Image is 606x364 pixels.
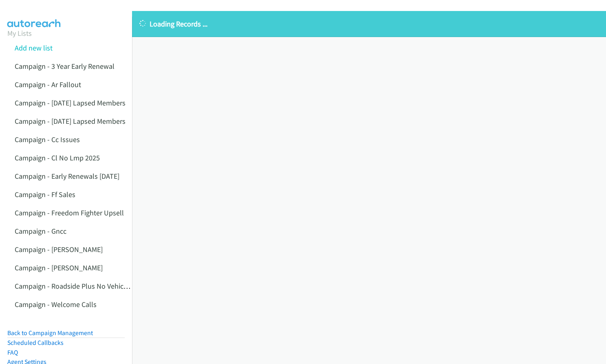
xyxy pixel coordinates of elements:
a: Campaign - [DATE] Lapsed Members [15,116,126,126]
a: Back to Campaign Management [7,329,93,337]
p: Loading Records ... [139,18,599,29]
a: Campaign - Gncc [15,226,66,236]
a: Campaign - Welcome Calls [15,300,97,309]
a: Add new list [15,43,53,53]
a: Scheduled Callbacks [7,339,64,346]
a: Campaign - Early Renewals [DATE] [15,171,119,181]
a: Campaign - Ff Sales [15,190,75,199]
a: Campaign - [PERSON_NAME] [15,245,103,254]
a: Campaign - Cl No Lmp 2025 [15,153,100,162]
a: My Lists [7,29,32,38]
a: Campaign - Ar Fallout [15,80,81,89]
a: Campaign - Roadside Plus No Vehicles [15,281,132,291]
a: Campaign - Cc Issues [15,135,80,144]
a: FAQ [7,349,18,356]
a: Campaign - [DATE] Lapsed Members [15,98,126,107]
a: Campaign - [PERSON_NAME] [15,263,103,272]
a: Campaign - Freedom Fighter Upsell [15,208,124,217]
a: Campaign - 3 Year Early Renewal [15,61,115,71]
